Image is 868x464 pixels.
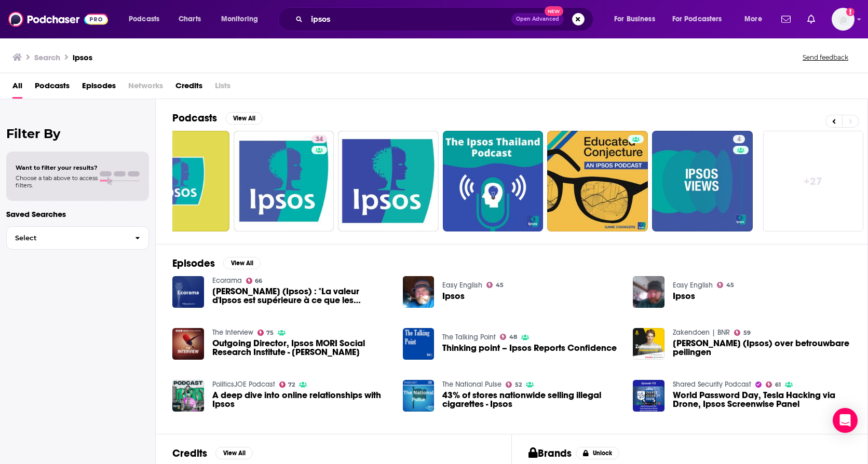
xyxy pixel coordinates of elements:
a: 61 [766,381,781,388]
span: Networks [128,77,163,99]
img: World Password Day, Tesla Hacking via Drone, Ipsos Screenwise Panel [633,380,664,412]
a: Ipsos [673,292,695,301]
span: Ipsos [442,292,465,301]
button: View All [223,257,261,269]
a: Show notifications dropdown [777,10,795,28]
a: Didier Truchot (Ipsos) : "La valeur d'Ipsos est supérieure à ce que les marchés reconnaissent !" [212,287,390,305]
a: 66 [246,278,263,284]
span: 72 [288,383,295,387]
h3: ipsos [73,52,92,62]
button: Open AdvancedNew [511,13,564,25]
img: Ipsos [633,276,664,308]
span: 75 [266,331,274,335]
a: 34 [234,131,334,231]
span: 34 [316,134,323,145]
a: Outgoing Director, Ipsos MORI Social Research Institute - Bobby Duffy [172,328,204,360]
span: Want to filter your results? [16,164,98,171]
img: Ipsos [403,276,435,308]
a: EpisodesView All [172,257,261,270]
h2: Filter By [6,126,149,141]
a: Zakendoen | BNR [673,328,730,337]
span: [PERSON_NAME] (Ipsos) : "La valeur d'Ipsos est supérieure à ce que les marchés reconnaissent !" [212,287,390,305]
a: Ecorama [212,276,242,285]
span: 48 [509,335,517,339]
a: Credits [175,77,202,99]
a: 72 [279,381,295,388]
a: PoliticsJOE Podcast [212,380,275,389]
a: 48 [500,334,517,340]
h2: Credits [172,447,207,460]
h2: Episodes [172,257,215,270]
input: Search podcasts, credits, & more... [307,11,511,28]
h3: Search [34,52,60,62]
div: Search podcasts, credits, & more... [288,7,603,31]
span: 66 [255,279,262,283]
a: The Talking Point [442,333,496,342]
img: Thinking point – Ipsos Reports Confidence [403,328,435,360]
button: View All [225,112,263,125]
a: 45 [717,282,734,288]
span: 4 [737,134,741,145]
a: Daan Versteeg (Ipsos) over betrouwbare peilingen [673,339,851,357]
a: 4 [652,131,753,231]
button: Show profile menu [832,8,855,31]
img: Podchaser - Follow, Share and Rate Podcasts [8,9,108,29]
a: World Password Day, Tesla Hacking via Drone, Ipsos Screenwise Panel [673,391,851,408]
span: [PERSON_NAME] (Ipsos) over betrouwbare peilingen [673,339,851,357]
span: 52 [515,383,522,387]
button: View All [215,447,253,459]
a: Podcasts [35,77,70,99]
a: +27 [763,131,864,231]
svg: Add a profile image [846,8,855,16]
a: A deep dive into online relationships with Ipsos [212,391,390,408]
a: Thinking point – Ipsos Reports Confidence [442,344,617,352]
a: 52 [506,381,522,388]
a: The National Pulse [442,380,501,389]
a: Easy English [442,281,482,290]
button: open menu [737,11,775,28]
span: Choose a tab above to access filters. [16,174,98,189]
span: 61 [775,383,781,387]
button: open menu [607,11,668,28]
span: Outgoing Director, Ipsos MORI Social Research Institute - [PERSON_NAME] [212,339,390,357]
p: Saved Searches [6,209,149,219]
span: Logged in as molly.burgoyne [832,8,855,31]
a: PodcastsView All [172,112,263,125]
a: A deep dive into online relationships with Ipsos [172,380,204,412]
button: open menu [666,11,737,28]
img: 43% of stores nationwide selling illegal cigarettes - Ipsos [403,380,435,412]
span: New [545,6,563,16]
a: 75 [257,330,274,336]
button: open menu [121,11,173,28]
span: 45 [496,283,504,288]
a: 59 [734,330,751,336]
span: For Podcasters [672,12,722,26]
button: Select [6,226,149,250]
span: Charts [179,12,201,26]
a: Episodes [82,77,116,99]
img: Daan Versteeg (Ipsos) over betrouwbare peilingen [633,328,664,360]
img: User Profile [832,8,855,31]
a: 43% of stores nationwide selling illegal cigarettes - Ipsos [442,391,620,408]
span: More [744,12,762,26]
a: 4 [733,135,745,143]
a: The Interview [212,328,253,337]
span: 45 [726,283,734,288]
span: Monitoring [221,12,258,26]
a: Didier Truchot (Ipsos) : "La valeur d'Ipsos est supérieure à ce que les marchés reconnaissent !" [172,276,204,308]
span: All [12,77,22,99]
a: 45 [486,282,504,288]
h2: Podcasts [172,112,217,125]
